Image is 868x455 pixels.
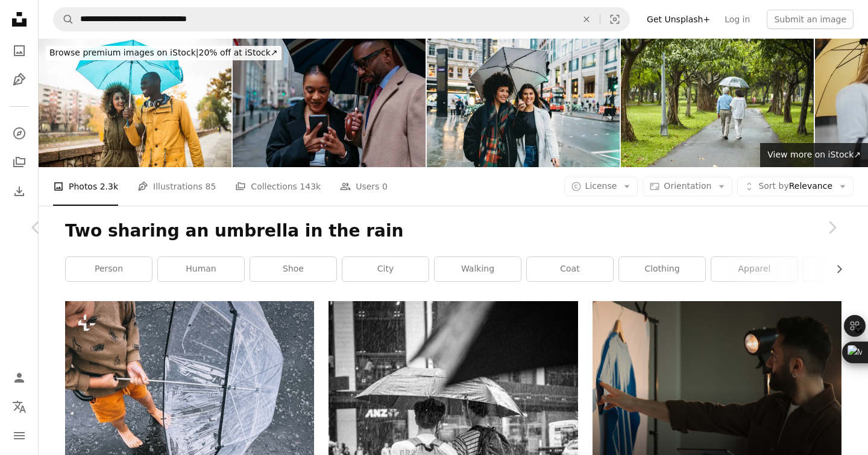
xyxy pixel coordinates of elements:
[573,8,600,31] button: Clear
[250,257,336,281] a: shoe
[619,257,705,281] a: clothing
[65,220,841,242] h1: Two sharing an umbrella in the rain
[39,39,231,167] img: Fun on a rainy day
[158,257,244,281] a: human
[767,10,854,29] button: Submit an image
[49,48,278,57] span: 20% off at iStock ↗
[527,257,613,281] a: coat
[53,7,630,31] form: Find visuals sitewide
[758,181,788,191] span: Sort by
[7,121,31,145] a: Explore
[137,167,216,206] a: Illustrations 85
[300,180,321,193] span: 143k
[767,150,861,159] span: View more on iStock ↗
[621,39,814,167] img: Senior Asian Couple Walking in Taipei Park With Umbrella
[7,39,31,63] a: Photos
[49,48,198,57] span: Browse premium images on iStock |
[7,68,31,92] a: Illustrations
[585,181,617,191] span: License
[382,180,388,193] span: 0
[427,39,620,167] img: Two smiling young women walking under umbrella in rainy london
[235,167,321,206] a: Collections 143k
[7,395,31,419] button: Language
[7,150,31,174] a: Collections
[340,167,388,206] a: Users 0
[435,257,521,281] a: walking
[737,177,854,196] button: Sort byRelevance
[760,143,868,167] a: View more on iStock↗
[640,10,717,29] a: Get Unsplash+
[796,170,868,285] a: Next
[206,180,216,193] span: 85
[711,257,797,281] a: apparel
[717,10,757,29] a: Log in
[664,181,711,191] span: Orientation
[758,180,832,192] span: Relevance
[643,177,732,196] button: Orientation
[39,39,289,68] a: Browse premium images on iStock|20% off at iStock↗
[233,39,426,167] img: Business people using smartphone under umbrella in New York City
[342,257,429,281] a: city
[7,424,31,448] button: Menu
[600,8,629,31] button: Visual search
[7,366,31,390] a: Log in / Sign up
[54,8,74,31] button: Search Unsplash
[564,177,638,196] button: License
[66,257,152,281] a: person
